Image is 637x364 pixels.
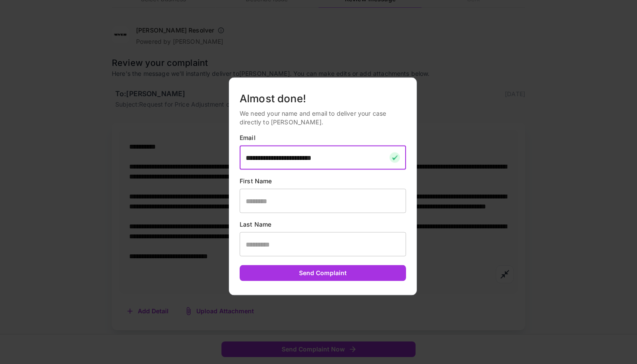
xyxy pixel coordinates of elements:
img: checkmark [390,153,400,163]
p: Last Name [240,220,406,229]
h5: Almost done! [240,92,406,106]
button: Send Complaint [240,265,406,281]
p: We need your name and email to deliver your case directly to [PERSON_NAME]. [240,109,406,127]
p: Email [240,133,406,142]
p: First Name [240,177,406,185]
